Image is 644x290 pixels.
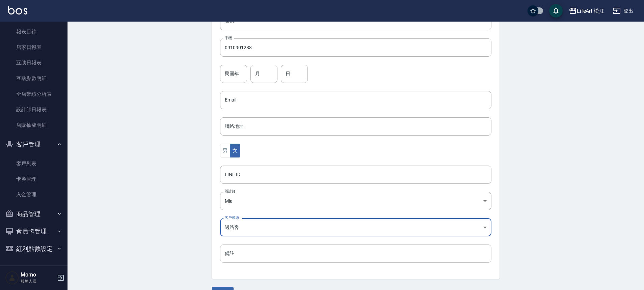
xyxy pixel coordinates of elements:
[21,271,55,278] h5: Momo
[8,6,27,14] img: Logo
[3,102,65,117] a: 設計師日報表
[577,7,605,15] div: LifeArt 松江
[3,171,65,187] a: 卡券管理
[3,223,65,240] button: 會員卡管理
[3,55,65,70] a: 互助日報表
[3,86,65,102] a: 全店業績分析表
[3,39,65,55] a: 店家日報表
[610,5,636,17] button: 登出
[549,4,563,18] button: save
[3,24,65,39] a: 報表目錄
[3,117,65,133] a: 店販抽成明細
[3,187,65,202] a: 入金管理
[220,218,491,236] div: 過路客
[3,240,65,258] button: 紅利點數設定
[3,136,65,153] button: 客戶管理
[3,156,65,171] a: 客戶列表
[3,205,65,223] button: 商品管理
[220,144,230,157] button: 男
[3,70,65,86] a: 互助點數明細
[225,215,239,220] label: 客戶來源
[220,192,491,210] div: Mia
[230,144,240,157] button: 女
[21,278,55,284] p: 服務人員
[225,189,235,194] label: 設計師
[566,4,608,18] button: LifeArt 松江
[5,271,19,285] img: Person
[225,35,232,40] label: 手機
